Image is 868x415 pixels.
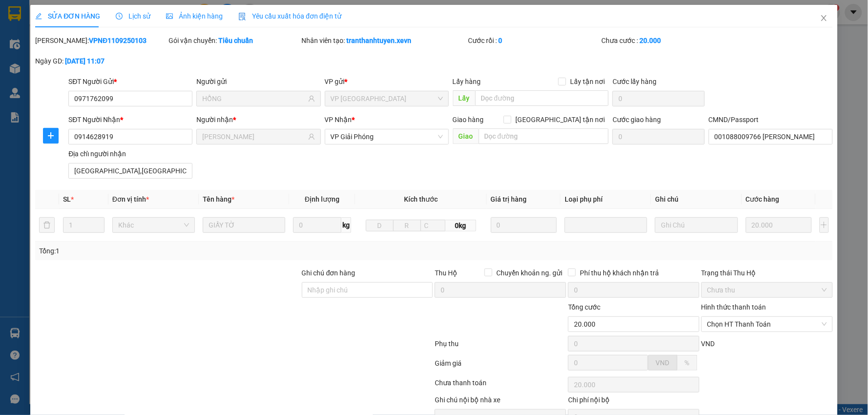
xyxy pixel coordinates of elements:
[445,220,476,231] span: 0kg
[707,283,827,297] span: Chưa thu
[341,217,351,233] span: kg
[435,269,457,277] span: Thu Hộ
[166,12,223,20] span: Ảnh kiện hàng
[568,303,600,311] span: Tổng cước
[169,35,300,46] div: Gói vận chuyển:
[89,37,147,44] b: VPNĐ1109250103
[347,37,412,44] b: tranthanhtuyen.xevn
[475,90,609,106] input: Dọc đường
[68,114,192,125] div: SĐT Người Nhận
[655,217,738,233] input: Ghi Chú
[639,37,661,44] b: 20.000
[746,217,812,233] input: 0
[35,13,42,20] span: edit
[35,12,100,20] span: SỬA ĐƠN HÀNG
[238,12,341,20] span: Yêu cầu xuất hóa đơn điện tử
[820,217,829,233] button: plus
[701,268,833,278] div: Trạng thái Thu Hộ
[746,195,780,203] span: Cước hàng
[709,114,833,125] div: CMND/Passport
[308,95,315,102] span: user
[325,76,449,87] div: VP gửi
[302,282,433,298] input: Ghi chú đơn hàng
[820,14,828,22] span: close
[601,35,733,46] div: Chưa cước :
[421,220,445,231] input: C
[43,128,59,144] button: plus
[65,57,105,65] b: [DATE] 11:07
[613,116,661,124] label: Cước giao hàng
[656,359,670,367] span: VND
[707,317,827,332] span: Chọn HT Thanh Toán
[491,217,557,233] input: 0
[196,114,320,125] div: Người nhận
[453,90,475,106] span: Lấy
[116,13,123,20] span: clock-circle
[491,195,527,203] span: Giá trị hàng
[39,217,55,233] button: delete
[479,128,609,144] input: Dọc đường
[492,268,566,278] span: Chuyển khoản ng. gửi
[302,269,356,277] label: Ghi chú đơn hàng
[453,116,484,124] span: Giao hàng
[651,190,741,209] th: Ghi chú
[613,78,656,85] label: Cước lấy hàng
[68,76,192,87] div: SĐT Người Gửi
[810,5,838,32] button: Close
[434,377,567,394] div: Chưa thanh toán
[701,303,766,311] label: Hình thức thanh toán
[203,217,285,233] input: VD: Bàn, Ghế
[35,56,167,66] div: Ngày GD:
[434,338,567,355] div: Phụ thu
[701,340,715,348] span: VND
[453,78,481,85] span: Lấy hàng
[331,129,443,144] span: VP Giải Phóng
[613,91,705,106] input: Cước lấy hàng
[68,163,192,179] input: Địa chỉ của người nhận
[63,195,71,203] span: SL
[203,195,234,203] span: Tên hàng
[499,37,503,44] b: 0
[685,359,690,367] span: %
[561,190,651,209] th: Loại phụ phí
[116,12,150,20] span: Lịch sử
[112,195,149,203] span: Đơn vị tính
[302,35,466,46] div: Nhân viên tạo:
[366,220,394,231] input: D
[453,128,479,144] span: Giao
[196,76,320,87] div: Người gửi
[35,35,167,46] div: [PERSON_NAME]:
[434,358,567,375] div: Giảm giá
[435,394,566,409] div: Ghi chú nội bộ nhà xe
[202,131,306,142] input: Tên người nhận
[238,13,246,21] img: icon
[68,148,192,159] div: Địa chỉ người nhận
[305,195,339,203] span: Định lượng
[511,114,609,125] span: [GEOGRAPHIC_DATA] tận nơi
[43,132,58,140] span: plus
[118,218,189,232] span: Khác
[325,116,352,124] span: VP Nhận
[566,76,609,87] span: Lấy tận nơi
[404,195,438,203] span: Kích thước
[331,91,443,106] span: VP Nam Định
[218,37,253,44] b: Tiêu chuẩn
[166,13,173,20] span: picture
[39,246,335,256] div: Tổng: 1
[568,394,699,409] div: Chi phí nội bộ
[202,93,306,104] input: Tên người gửi
[308,133,315,140] span: user
[393,220,421,231] input: R
[613,129,705,145] input: Cước giao hàng
[576,268,663,278] span: Phí thu hộ khách nhận trả
[468,35,600,46] div: Cước rồi :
